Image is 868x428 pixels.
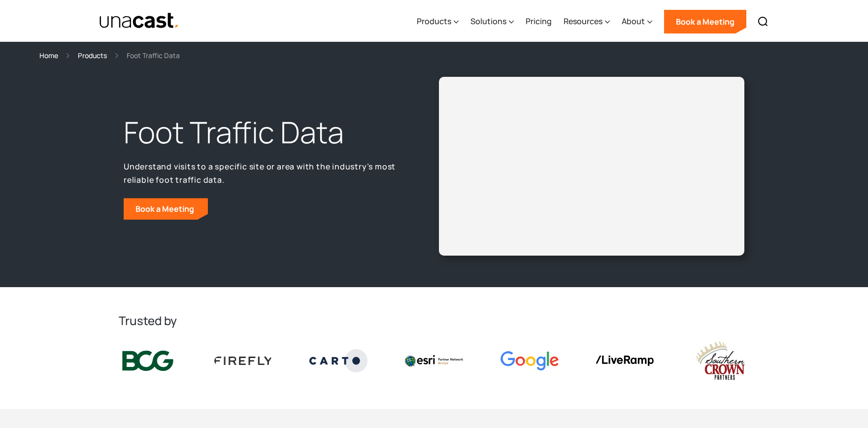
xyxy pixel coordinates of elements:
[447,85,736,248] iframe: Unacast - European Vaccines v2
[501,351,559,370] img: Google logo
[691,340,749,381] img: southern crown logo
[124,198,208,220] a: Book a Meeting
[622,15,645,27] div: About
[405,355,463,366] img: Esri logo
[664,10,746,33] a: Book a Meeting
[39,50,58,61] a: Home
[214,357,272,364] img: Firefly Advertising logo
[127,50,180,61] div: Foot Traffic Data
[526,1,552,42] a: Pricing
[119,313,749,329] h2: Trusted by
[78,50,107,61] a: Products
[564,15,602,27] div: Resources
[309,349,367,372] img: Carto logo
[417,15,451,27] div: Products
[124,160,402,186] p: Understand visits to a specific site or area with the industry’s most reliable foot traffic data.
[124,113,402,152] h1: Foot Traffic Data
[470,15,506,27] div: Solutions
[757,16,769,28] img: Search icon
[119,349,177,373] img: BCG logo
[99,12,179,30] img: Unacast text logo
[596,356,654,366] img: liveramp logo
